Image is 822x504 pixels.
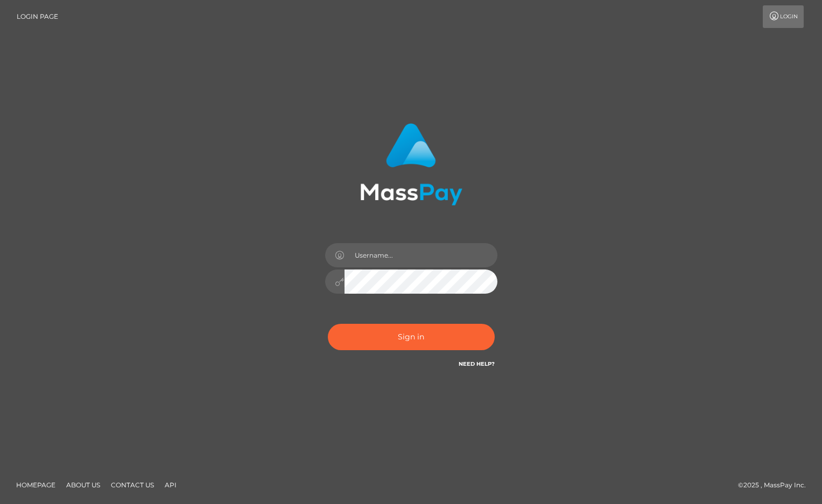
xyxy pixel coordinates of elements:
a: Need Help? [459,360,495,367]
a: Homepage [12,477,60,493]
div: © 2025 , MassPay Inc. [738,479,814,491]
a: About Us [62,477,104,493]
a: Login [763,5,804,28]
a: API [160,477,181,493]
img: MassPay Login [360,123,462,205]
input: Username... [345,243,497,267]
a: Login Page [17,5,58,28]
button: Sign in [328,324,495,350]
a: Contact Us [107,477,158,493]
